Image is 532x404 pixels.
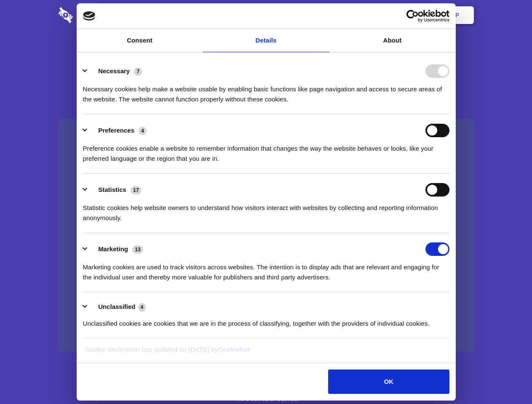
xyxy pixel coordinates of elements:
div: Statistic cookies help website owners to understand how visitors interact with websites by collec... [83,197,449,223]
a: About [329,29,456,52]
div: Preference cookies enable a website to remember information that changes the way the website beha... [83,137,449,164]
a: Pricing [247,2,284,28]
img: logo [83,11,96,21]
label: Statistics [98,186,126,193]
a: Usercentrics Cookiebot - opens in a new window [376,10,449,22]
button: Statistics (17) [83,183,147,197]
img: logo-wordmark-white-trans-d4663122ce5f474addd5e946df7df03e33cb6a1c49d2221995e7729f52c070b2.svg [59,7,131,23]
a: Consent [77,29,203,52]
a: Wistia video thumbnail [59,119,474,352]
div: Necessary cookies help make a website usable by enabling basic functions like page navigation and... [83,78,449,104]
a: Contact [342,2,380,28]
span: 17 [131,186,142,194]
a: Cookiebot [218,346,250,353]
h4: Auto-redaction of sensitive data, encrypted data sharing and self-destructing private chats. Shar... [59,77,474,104]
a: Login [382,2,419,28]
span: 4 [138,303,146,311]
button: Unclassified (4) [83,302,151,312]
label: Necessary [98,67,130,74]
div: Unclassified cookies are cookies that we are in the process of classifying, together with the pro... [83,312,449,329]
span: 4 [139,127,147,135]
div: Marketing cookies are used to track visitors across websites. The intention is to display ads tha... [83,256,449,282]
button: Necessary (7) [83,64,147,78]
div: Cookie declaration last updated on [DATE] by [79,345,453,361]
button: Marketing (13) [83,242,149,256]
iframe: Drift Widget Chat Controller [490,362,522,394]
label: Preferences [98,127,134,134]
span: 13 [132,245,143,254]
h1: Eliminate Slack Data Loss. [59,38,474,68]
span: 7 [134,67,142,76]
button: OK [328,369,449,394]
label: Marketing [98,245,128,252]
a: Details [203,29,329,52]
button: Preferences (4) [83,124,152,137]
